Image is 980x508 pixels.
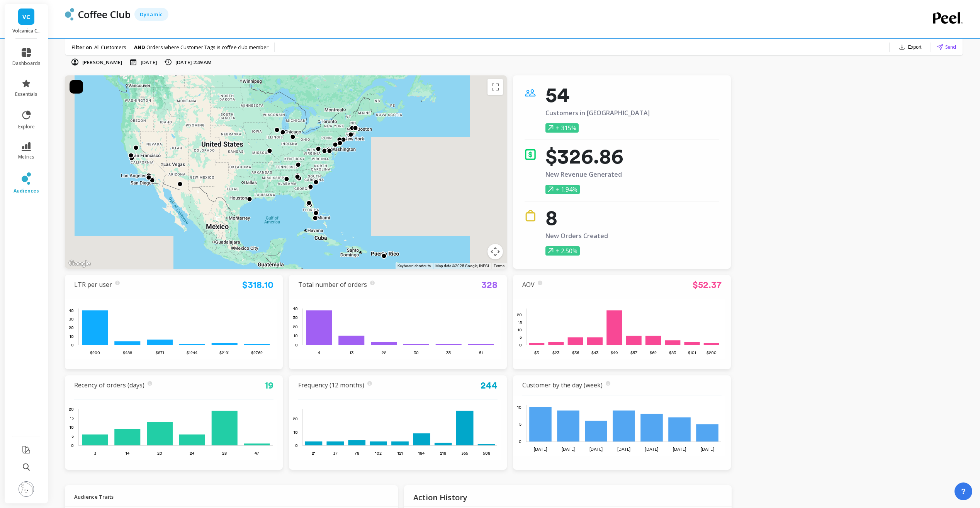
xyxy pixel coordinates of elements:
a: $318.10 [242,279,273,290]
span: metrics [18,154,34,160]
p: + 1.94% [545,185,580,194]
a: AOV [522,280,535,289]
p: 54 [545,87,650,102]
p: New Orders Created [545,232,608,239]
div: Dynamic [134,8,168,21]
span: dashboards [12,60,41,66]
button: Send [937,43,956,51]
a: Customer by the day (week) [522,381,603,389]
a: Frequency (12 months) [298,381,364,389]
a: Recency of orders (days) [74,381,144,389]
span: ? [961,486,966,497]
strong: AND [134,44,146,51]
span: VC [22,12,30,21]
img: icon [525,148,536,160]
img: profile picture [19,481,34,497]
button: ? [955,482,972,500]
button: Toggle fullscreen view [487,79,503,95]
label: Audience Traits [74,490,114,501]
span: explore [18,124,35,130]
span: Send [945,43,956,51]
p: Volcanica Coffee [12,28,41,34]
p: 8 [545,210,608,225]
p: [DATE] 2:49 AM [175,59,212,66]
p: $326.86 [545,148,623,164]
a: 19 [265,380,273,391]
span: essentials [15,91,37,97]
p: Filter on [71,44,92,51]
a: 328 [481,279,498,290]
button: Map camera controls [487,244,503,259]
p: Action History [413,491,467,501]
a: Total number of orders [298,280,367,289]
a: LTR per user [74,280,112,289]
p: Customers in [GEOGRAPHIC_DATA] [545,109,650,116]
img: icon [525,87,536,99]
p: Coffee Club [78,8,131,21]
a: Open this area in Google Maps (opens a new window) [67,259,92,269]
img: icon [525,210,536,222]
img: Google [67,259,92,269]
span: audiences [14,188,39,194]
p: + 315% [545,123,579,133]
button: Export [896,42,925,53]
a: 244 [481,380,498,391]
span: All Customers [94,44,126,51]
button: Keyboard shortcuts [397,263,431,269]
p: [DATE] [141,59,157,66]
p: [PERSON_NAME] [82,59,122,66]
p: New Revenue Generated [545,171,623,178]
a: $52.37 [693,279,722,290]
img: header icon [65,8,74,20]
span: Map data ©2025 Google, INEGI [435,264,489,268]
p: + 2.50% [545,246,580,256]
a: Terms [494,264,504,268]
span: Orders where Customer Tags is coffee club member [146,44,268,51]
